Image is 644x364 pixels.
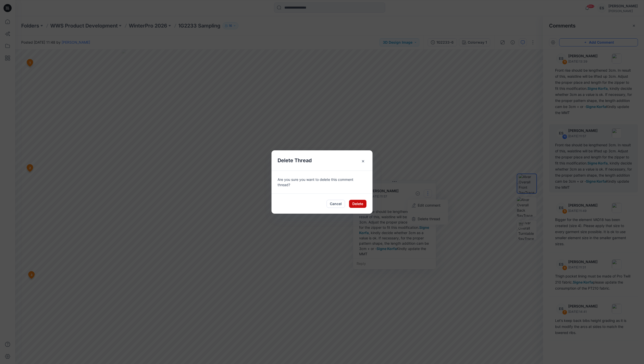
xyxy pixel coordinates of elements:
[327,200,345,208] button: Cancel
[271,171,373,193] div: Are you sure you want to delete this comment thread?
[352,150,373,171] button: Close
[358,156,367,165] span: ×
[349,200,366,208] button: Delete
[271,150,318,171] h5: Delete Thread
